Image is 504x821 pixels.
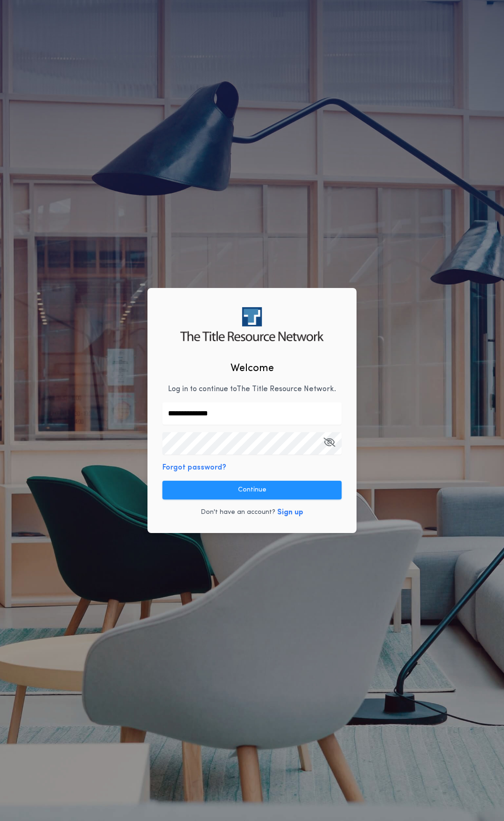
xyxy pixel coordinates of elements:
[231,361,274,376] h2: Welcome
[168,384,336,395] p: Log in to continue to The Title Resource Network .
[162,462,226,473] button: Forgot password?
[180,307,323,341] img: logo
[201,508,275,517] p: Don't have an account?
[277,507,303,518] button: Sign up
[162,481,342,499] button: Continue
